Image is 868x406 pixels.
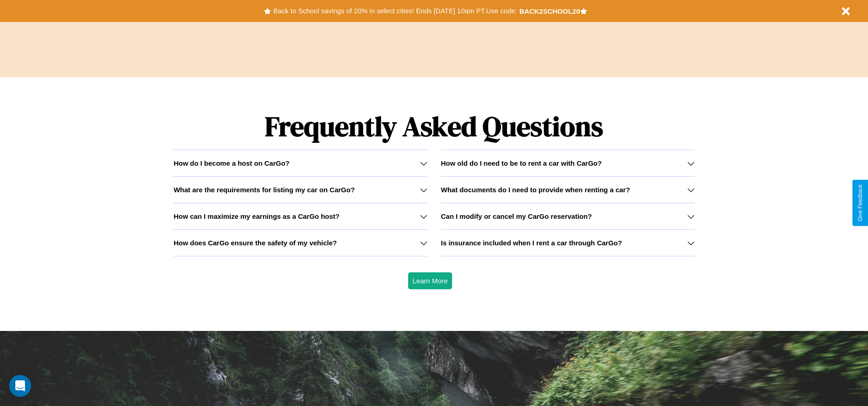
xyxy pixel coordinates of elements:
[441,186,630,194] h3: What documents do I need to provide when renting a car?
[173,103,694,150] h1: Frequently Asked Questions
[441,159,602,167] h3: How old do I need to be to rent a car with CarGo?
[441,212,592,220] h3: Can I modify or cancel my CarGo reservation?
[441,239,622,247] h3: Is insurance included when I rent a car through CarGo?
[408,272,453,289] button: Learn More
[173,186,355,194] h3: What are the requirements for listing my car on CarGo?
[9,375,31,397] div: Open Intercom Messenger
[173,159,289,167] h3: How do I become a host on CarGo?
[857,184,863,222] div: Give Feedback
[271,5,519,17] button: Back to School savings of 20% in select cities! Ends [DATE] 10am PT.Use code:
[173,212,340,220] h3: How can I maximize my earnings as a CarGo host?
[519,7,580,15] b: BACK2SCHOOL20
[173,239,337,247] h3: How does CarGo ensure the safety of my vehicle?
